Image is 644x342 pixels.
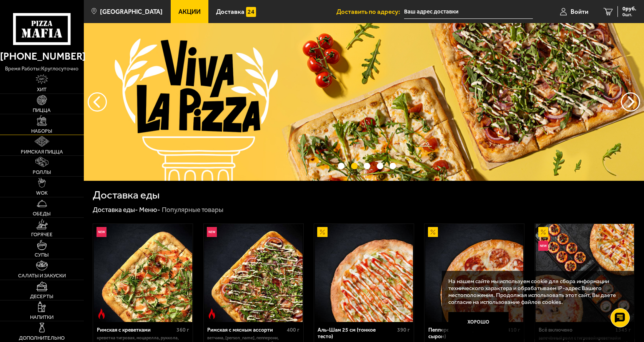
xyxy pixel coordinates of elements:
[93,190,160,200] h1: Доставка еды
[204,224,303,322] a: НовинкаОстрое блюдоРимская с мясным ассорти
[97,327,175,334] div: Римская с креветками
[338,163,344,169] button: точки переключения
[19,335,65,340] span: Дополнительно
[351,163,358,169] button: точки переключения
[21,149,63,154] span: Римская пицца
[216,8,245,15] span: Доставка
[88,92,107,112] button: следующий
[571,8,588,15] span: Войти
[207,227,217,237] img: Новинка
[30,294,53,299] span: Десерты
[139,206,160,214] a: Меню-
[287,327,300,333] span: 400 г
[94,224,192,322] img: Римская с креветками
[100,8,163,15] span: [GEOGRAPHIC_DATA]
[176,327,189,333] span: 360 г
[538,227,548,237] img: Акционный
[204,224,303,322] img: Римская с мясным ассорти
[33,170,51,175] span: Роллы
[97,227,107,237] img: Новинка
[35,252,49,257] span: Супы
[162,205,223,214] div: Популярные товары
[31,232,53,237] span: Горячее
[207,327,285,334] div: Римская с мясным ассорти
[364,163,370,169] button: точки переключения
[428,327,506,340] div: Пепперони 25 см (толстое с сыром)
[97,309,107,319] img: Острое блюдо
[315,224,413,322] img: Аль-Шам 25 см (тонкое тесто)
[31,128,52,133] span: Наборы
[536,224,634,322] img: Всё включено
[178,8,201,15] span: Акции
[317,227,327,237] img: Акционный
[425,224,524,322] img: Пепперони 25 см (толстое с сыром)
[428,227,438,237] img: Акционный
[93,224,193,322] a: НовинкаОстрое блюдоРимская с креветками
[207,309,217,319] img: Острое блюдо
[404,5,533,19] input: Ваш адрес доставки
[538,241,548,251] img: Новинка
[314,224,414,322] a: АкционныйАль-Шам 25 см (тонкое тесто)
[33,211,51,216] span: Обеды
[622,6,636,12] span: 0 руб.
[397,327,410,333] span: 390 г
[448,312,509,332] button: Хорошо
[37,87,47,92] span: Хит
[36,190,48,195] span: WOK
[448,278,624,305] p: На нашем сайте мы используем cookie для сбора информации технического характера и обрабатываем IP...
[389,163,396,169] button: точки переключения
[621,92,640,112] button: предыдущий
[622,12,636,17] span: 0 шт.
[424,224,524,322] a: АкционныйПепперони 25 см (толстое с сыром)
[336,8,404,15] span: Доставить по адресу:
[377,163,383,169] button: точки переключения
[535,224,634,322] a: АкционныйНовинкаВсё включено
[246,7,256,17] img: 15daf4d41897b9f0e9f617042186c801.svg
[30,315,53,320] span: Напитки
[18,273,66,278] span: Салаты и закуски
[33,108,51,113] span: Пицца
[318,327,395,340] div: Аль-Шам 25 см (тонкое тесто)
[93,206,138,214] a: Доставка еды-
